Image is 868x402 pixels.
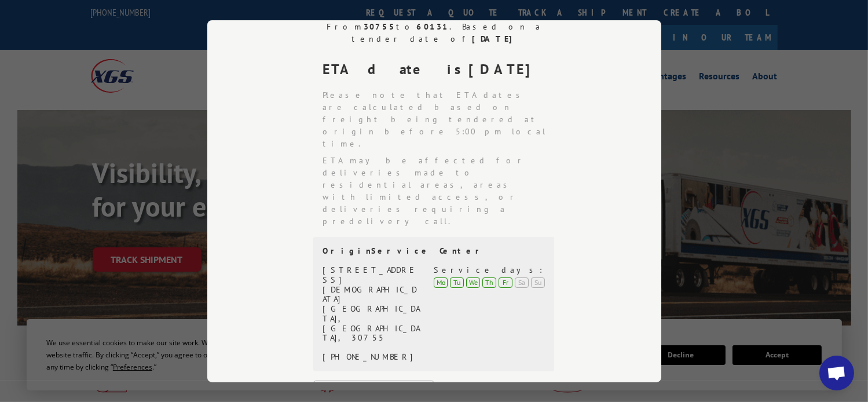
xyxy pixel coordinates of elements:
div: Sa [515,277,529,287]
strong: [DATE] [468,60,540,78]
li: ETA may be affected for deliveries made to residential areas, areas with limited access, or deliv... [323,155,555,228]
li: Please note that ETA dates are calculated based on freight being tendered at origin before 5:00 p... [323,89,555,150]
strong: [DATE] [471,34,517,44]
div: From to . Based on a tender date of [313,21,555,45]
div: Mo [434,277,448,287]
div: ETA date is [323,59,555,80]
div: Service days: [434,265,545,275]
strong: 30755 [364,21,396,32]
div: [GEOGRAPHIC_DATA], [GEOGRAPHIC_DATA], 30755 [323,304,420,343]
div: Fr [499,277,512,287]
div: [PHONE_NUMBER] [323,352,420,362]
div: Th [482,277,496,287]
div: Origin Service Center [323,246,545,256]
strong: 60131 [416,21,449,32]
div: Su [531,277,545,287]
div: Tu [450,277,464,287]
div: We [466,277,480,287]
div: Open chat [819,356,854,390]
div: [STREET_ADDRESS][DEMOGRAPHIC_DATA] [323,265,420,304]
